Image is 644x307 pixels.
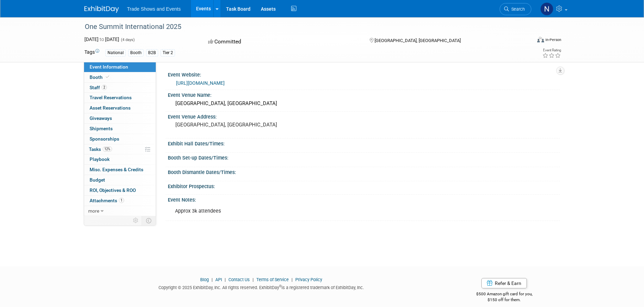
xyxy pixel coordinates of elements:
[142,216,156,225] td: Toggle Event Tabs
[84,124,156,134] a: Shipments
[168,195,560,203] div: Event Notes:
[84,206,156,216] a: more
[375,38,461,43] span: [GEOGRAPHIC_DATA], [GEOGRAPHIC_DATA]
[509,7,525,12] span: Search
[256,277,289,282] a: Terms of Service
[84,175,156,185] a: Budget
[84,103,156,113] a: Asset Reservations
[130,216,142,225] td: Personalize Event Tab Strip
[82,21,521,33] div: One Summit International 2025
[84,6,119,13] img: ExhibitDay
[290,277,294,282] span: |
[176,80,225,86] a: [URL][DOMAIN_NAME]
[449,297,560,303] div: $150 off for them.
[84,144,156,154] a: Tasks12%
[84,83,156,93] a: Staff2
[120,38,135,42] span: (4 days)
[89,146,112,152] span: Tasks
[84,134,156,144] a: Sponsorships
[168,90,560,99] div: Event Venue Name:
[90,74,111,80] span: Booth
[84,37,119,42] span: [DATE] [DATE]
[168,167,560,176] div: Booth Dismantle Dates/Times:
[84,113,156,123] a: Giveaways
[90,105,131,111] span: Asset Reservations
[90,198,124,203] span: Attachments
[168,70,560,78] div: Event Website:
[84,154,156,164] a: Playbook
[99,37,105,42] span: to
[215,277,222,282] a: API
[168,181,560,190] div: Exhibitor Prospectus:
[206,36,358,48] div: Committed
[103,146,112,152] span: 12%
[251,277,255,282] span: |
[84,93,156,103] a: Travel Reservations
[90,187,136,193] span: ROI, Objectives & ROO
[540,2,553,16] img: Nate McCombs
[295,277,322,282] a: Privacy Policy
[90,115,112,121] span: Giveaways
[449,287,560,303] div: $500 Amazon gift card for you,
[88,208,99,214] span: more
[84,196,156,206] a: Attachments1
[90,64,128,70] span: Event Information
[128,49,144,57] div: Booth
[84,283,439,291] div: Copyright © 2025 ExhibitDay, Inc. All rights reserved. ExhibitDay is a registered trademark of Ex...
[168,112,560,120] div: Event Venue Address:
[90,126,113,131] span: Shipments
[119,198,124,203] span: 1
[102,85,107,90] span: 2
[481,278,527,288] a: Refer & Earn
[223,277,227,282] span: |
[175,122,324,128] pre: [GEOGRAPHIC_DATA], [GEOGRAPHIC_DATA]
[279,284,282,288] sup: ®
[84,185,156,195] a: ROI, Objectives & ROO
[90,177,105,183] span: Budget
[84,165,156,175] a: Misc. Expenses & Credits
[84,49,99,57] td: Tags
[90,167,143,172] span: Misc. Expenses & Credits
[90,85,107,90] span: Staff
[491,36,562,46] div: Event Format
[146,49,158,57] div: B2B
[106,75,109,79] i: Booth reservation complete
[84,72,156,82] a: Booth
[90,136,119,142] span: Sponsorships
[168,139,560,147] div: Exhibit Hall Dates/Times:
[84,62,156,72] a: Event Information
[170,204,483,218] div: Approx 3k attendees
[537,37,544,42] img: Format-Inperson.png
[500,3,531,15] a: Search
[210,277,214,282] span: |
[545,37,561,42] div: In-Person
[173,98,555,109] div: [GEOGRAPHIC_DATA], [GEOGRAPHIC_DATA]
[105,49,126,57] div: National
[90,95,132,100] span: Travel Reservations
[168,153,560,161] div: Booth Set-up Dates/Times:
[228,277,250,282] a: Contact Us
[127,6,181,12] span: Trade Shows and Events
[161,49,175,57] div: Tier 2
[542,49,561,52] div: Event Rating
[90,156,110,162] span: Playbook
[200,277,209,282] a: Blog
